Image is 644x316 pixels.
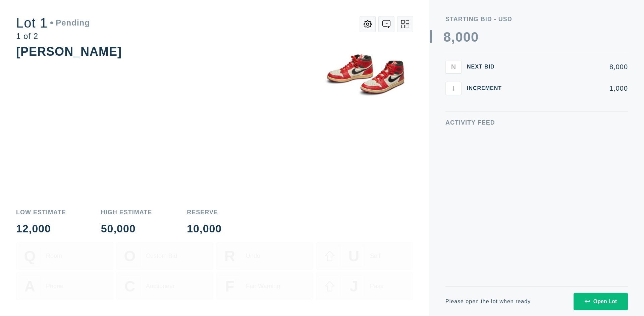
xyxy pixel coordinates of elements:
div: 1 of 2 [16,32,90,40]
div: , [451,30,455,165]
div: 0 [463,30,471,44]
span: I [452,84,454,92]
div: Open Lot [585,299,617,305]
div: 10,000 [187,223,222,234]
div: Lot 1 [16,16,90,30]
div: Pending [50,19,90,27]
div: Low Estimate [16,209,66,215]
div: 0 [455,30,463,44]
div: 8,000 [513,63,628,70]
div: 50,000 [101,223,152,234]
div: 0 [471,30,479,44]
div: High Estimate [101,209,152,215]
div: Activity Feed [445,120,628,126]
div: 12,000 [16,223,66,234]
div: [PERSON_NAME] [16,45,122,58]
div: Next Bid [467,64,507,70]
div: Please open the lot when ready [445,299,531,304]
div: Reserve [187,209,222,215]
div: Starting Bid - USD [445,16,628,22]
div: 8 [443,30,451,44]
div: Increment [467,86,507,91]
div: 1,000 [513,85,628,92]
span: N [451,63,456,71]
button: Open Lot [574,293,628,310]
button: N [445,60,462,74]
button: I [445,82,462,95]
